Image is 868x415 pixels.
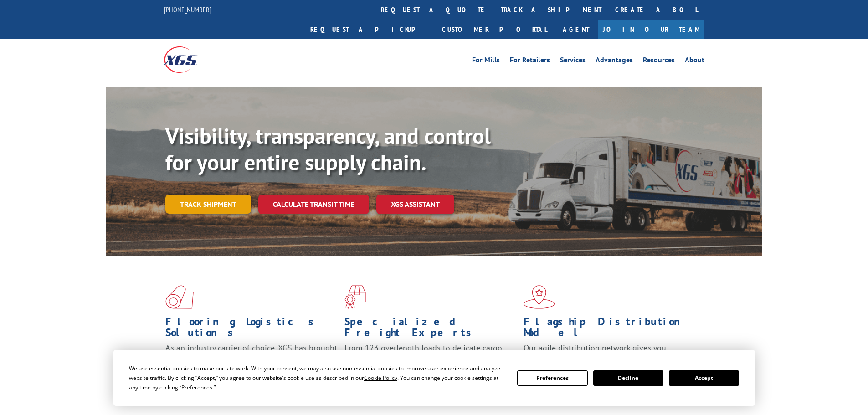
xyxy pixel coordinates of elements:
[165,316,338,343] h1: Flooring Logistics Solutions
[643,56,675,67] a: Resources
[181,384,212,391] span: Preferences
[524,316,696,343] h1: Flagship Distribution Model
[596,56,633,67] a: Advantages
[364,374,397,382] span: Cookie Policy
[344,285,366,309] img: xgs-icon-focused-on-flooring-red
[344,343,517,383] p: From 123 overlength loads to delicate cargo, our experienced staff knows the best way to move you...
[517,370,587,386] button: Preferences
[165,285,194,309] img: xgs-icon-total-supply-chain-intelligence-red
[524,343,691,364] span: Our agile distribution network gives you nationwide inventory management on demand.
[435,20,554,39] a: Customer Portal
[524,285,555,309] img: xgs-icon-flagship-distribution-model-red
[560,56,586,67] a: Services
[669,370,739,386] button: Accept
[129,364,506,392] div: We use essential cookies to make our site work. With your consent, we may also use non-essential ...
[113,350,755,406] div: Cookie Consent Prompt
[472,56,500,67] a: For Mills
[685,56,704,67] a: About
[165,195,251,214] a: Track shipment
[165,122,491,176] b: Visibility, transparency, and control for your entire supply chain.
[165,343,337,375] span: As an industry carrier of choice, XGS has brought innovation and dedication to flooring logistics...
[164,5,211,14] a: [PHONE_NUMBER]
[303,20,435,39] a: Request a pickup
[593,370,663,386] button: Decline
[258,195,369,214] a: Calculate transit time
[510,56,550,67] a: For Retailers
[344,316,517,343] h1: Specialized Freight Experts
[554,20,598,39] a: Agent
[598,20,704,39] a: Join Our Team
[376,195,454,214] a: XGS ASSISTANT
